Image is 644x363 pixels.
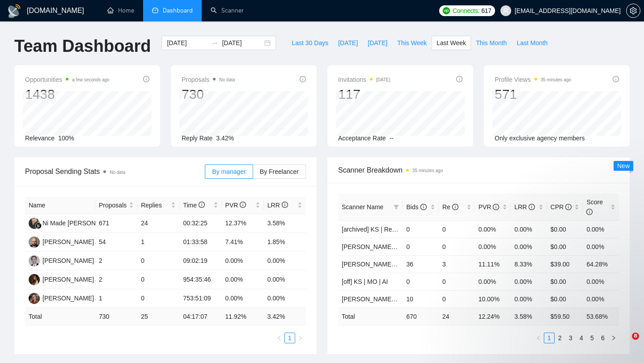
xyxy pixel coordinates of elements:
span: Proposals [99,200,127,210]
td: 0 [402,273,439,290]
td: 0 [439,220,475,238]
span: New [617,162,630,169]
span: By manager [212,168,246,175]
span: Re [442,203,458,211]
span: filter [394,204,399,210]
td: 730 [95,308,137,325]
span: info-circle [456,76,462,82]
span: Bids [406,203,426,211]
button: This Month [471,36,512,50]
a: searchScanner [211,7,244,14]
td: 671 [95,214,137,233]
span: CPR [551,203,572,211]
h1: Team Dashboard [14,36,151,57]
td: 12.37% [222,214,264,233]
span: info-circle [565,204,572,210]
span: 3.42% [216,135,234,142]
td: $0.00 [547,238,583,255]
span: filter [392,200,401,214]
td: 64.28% [583,255,619,273]
div: Ni Made [PERSON_NAME] [42,218,119,228]
td: 670 [402,308,439,325]
button: Last Month [512,36,552,50]
li: Next Page [295,333,306,343]
span: 8 [632,333,639,340]
td: 2 [95,270,137,289]
button: [DATE] [333,36,363,50]
button: Last Week [432,36,471,50]
span: Only exclusive agency members [495,135,585,142]
input: End date [222,38,263,48]
td: $0.00 [547,273,583,290]
button: Last 30 Days [287,36,333,50]
button: [DATE] [363,36,392,50]
td: 0.00% [222,252,264,270]
td: 0.00% [222,270,264,289]
iframe: Intercom live chat [614,333,635,354]
span: 100% [58,135,74,142]
td: 1.85% [264,233,306,252]
td: 0 [137,252,179,270]
td: 0.00% [583,273,619,290]
span: Acceptance Rate [338,135,386,142]
span: This Week [397,38,427,48]
div: [PERSON_NAME] [42,237,94,247]
img: VP [29,255,40,266]
span: Dashboard [163,7,193,14]
button: left [274,333,284,343]
a: 1 [285,333,295,343]
span: info-circle [613,76,619,82]
div: [PERSON_NAME] [42,256,94,266]
td: 0 [402,220,439,238]
td: 2 [95,252,137,270]
span: Score [586,198,603,215]
span: No data [219,77,235,82]
span: info-circle [529,204,535,210]
span: setting [627,7,640,14]
td: 10 [402,290,439,308]
span: Relevance [25,135,55,142]
span: info-circle [300,76,306,82]
td: 0 [439,273,475,290]
span: PVR [479,203,500,211]
span: LRR [514,203,535,211]
td: 954:35:46 [179,270,221,289]
td: 1 [137,233,179,252]
span: [DATE] [368,38,387,48]
span: right [298,335,303,341]
a: setting [626,7,640,14]
span: [DATE] [338,38,358,48]
td: 25 [137,308,179,325]
iframe: Intercom notifications message [465,276,644,339]
li: Previous Page [533,333,544,343]
td: $39.00 [547,255,583,273]
td: Total [338,308,402,325]
time: [DATE] [376,77,390,82]
td: $0.00 [547,220,583,238]
div: 571 [495,86,571,103]
span: Last 30 Days [292,38,328,48]
span: Reply Rate [182,135,212,142]
td: 0.00% [511,238,547,255]
div: [PERSON_NAME] [42,293,94,303]
span: Invitations [338,74,390,85]
td: 753:51:09 [179,289,221,308]
td: 11.92 % [222,308,264,325]
td: 1 [95,289,137,308]
td: Total [25,308,95,325]
td: 0 [402,238,439,255]
a: [archived] KS | React Node | FS | [PERSON_NAME] (low average paid) [342,226,540,233]
td: 0.00% [511,220,547,238]
th: Replies [137,197,179,214]
img: ZA [29,236,40,248]
td: 0 [439,238,475,255]
button: right [295,333,306,343]
time: 35 minutes ago [541,77,571,82]
img: NM [29,218,40,229]
td: 0.00% [511,273,547,290]
td: 0.00% [583,220,619,238]
td: 0.00% [475,273,511,290]
a: homeHome [107,7,134,14]
span: PVR [225,202,246,209]
span: Proposal Sending Stats [25,166,205,177]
